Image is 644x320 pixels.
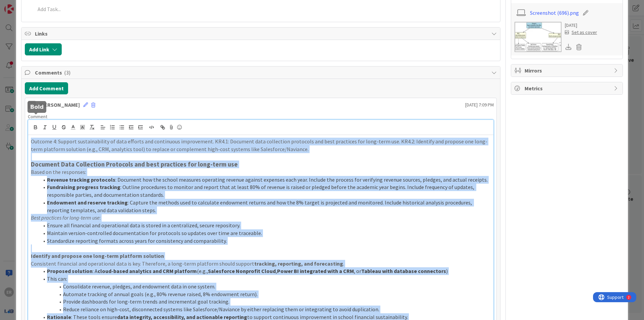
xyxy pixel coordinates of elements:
div: [DATE] [565,22,597,29]
div: Download [565,43,572,51]
button: Add Comment [25,82,68,94]
strong: Fundraising progress tracking [47,184,120,190]
strong: Document Data Collection Protocols and best practices for long-term use [31,161,238,168]
li: : A (e.g., , , or ) [39,267,491,275]
div: [PERSON_NAME] [39,101,80,109]
li: : Capture the methods used to calculate endowment returns and how the 8% target is projected and ... [39,199,491,214]
h5: Bold [30,104,44,110]
li: This can: [39,275,491,283]
li: Consolidate revenue, pledges, and endowment data in one system. [39,283,491,290]
li: Reduce reliance on high-cost, disconnected systems like Salesforce/Naviance by either replacing t... [39,306,491,313]
em: Best practices for long-term use [31,214,100,221]
li: Standardize reporting formats across years for consistency and comparability. [39,237,491,245]
p: Consistent financial and operational data is key. Therefore, a long-term platform should support . [31,260,491,268]
strong: Salesforce Nonprofit Cloud [208,268,276,274]
span: ( 3 ) [64,69,70,76]
strong: Revenue tracking protocols [47,176,115,183]
div: ER [28,101,36,109]
li: Maintain version-controlled documentation for protocols so updates over time are traceable. [39,229,491,237]
strong: Identify and propose one long-term platform solution [31,253,164,259]
strong: Tableau with database connectors [361,268,446,274]
li: Automate tracking of annual goals (e.g., 80% revenue raised, 8% endowment return). [39,290,491,298]
strong: Endowment and reserve tracking [47,199,128,206]
button: Add Link [25,43,62,55]
strong: tracking, reporting, and forecasting [254,260,343,267]
p: Outcome 4: Support sustainability of data efforts and continuous improvement. KR4.1: Document dat... [31,138,491,153]
strong: cloud-based analytics and CRM platform [98,268,197,274]
div: 2 [35,3,37,8]
span: Support [14,1,31,9]
div: Set as cover [565,29,597,36]
a: Screenshot (696).png [530,9,579,17]
li: Ensure all financial and operational data is stored in a centralized, secure repository. [39,222,491,229]
span: Links [35,30,488,38]
p: Based on the responses: [31,168,491,176]
span: Comments [35,68,488,77]
li: Provide dashboards for long-term trends and incremental goal tracking. [39,298,491,306]
span: Mirrors [525,66,610,75]
span: Metrics [525,84,610,92]
span: Comment [28,113,47,120]
p: : [31,214,491,222]
li: : Outline procedures to monitor and report that at least 80% of revenue is raised or pledged befo... [39,183,491,198]
strong: Proposed solution [47,268,93,274]
li: : Document how the school measures operating revenue against expenses each year. Include the proc... [39,176,491,184]
span: [DATE] 7:09 PM [465,101,494,108]
strong: Power BI integrated with a CRM [277,268,354,274]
